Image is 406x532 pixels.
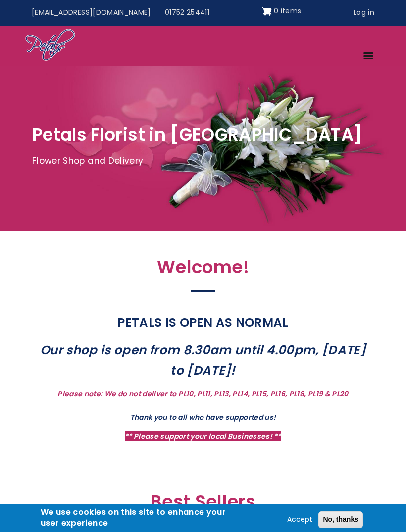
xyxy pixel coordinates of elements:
[25,28,76,63] img: Home
[32,257,374,283] h2: Welcome!
[117,314,288,331] strong: PETALS IS OPEN AS NORMAL
[130,413,276,422] strong: Thank you to all who have supported us!
[32,122,362,147] span: Petals Florist in [GEOGRAPHIC_DATA]
[283,514,316,526] button: Accept
[158,3,216,22] a: 01752 254411
[41,507,236,529] h2: We use cookies on this site to enhance your user experience
[262,3,302,19] a: Shopping cart 0 items
[32,154,374,169] p: Flower Shop and Delivery
[125,431,281,441] strong: ** Please support your local Businesses! **
[32,491,374,518] h2: Best Sellers
[347,3,381,22] a: Log in
[57,389,348,399] strong: Please note: We do not deliver to PL10, PL11, PL13, PL14, PL15, PL16, PL18, PL19 & PL20
[274,6,301,16] span: 0 items
[40,341,366,379] strong: Our shop is open from 8.30am until 4.00pm, [DATE] to [DATE]!
[318,511,363,528] button: No, thanks
[262,3,272,19] img: Shopping cart
[25,3,158,22] a: [EMAIL_ADDRESS][DOMAIN_NAME]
